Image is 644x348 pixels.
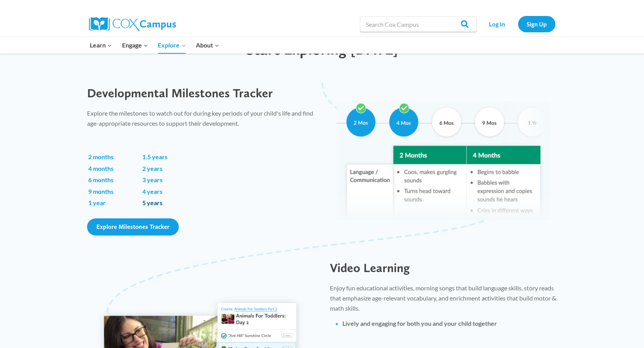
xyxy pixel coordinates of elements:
a: 2 years [142,165,162,172]
a: 4 months [88,165,113,172]
span: Developmental Milestones Tracker [87,85,273,100]
a: 4 years [142,188,162,195]
nav: Primary Navigation [85,37,224,53]
span: Video Learning [330,260,410,275]
button: Child menu of About [191,37,224,53]
a: 2 months [88,153,113,160]
p: Explore the milestones to watch out for during key periods of your child's life and find age-appr... [87,108,314,128]
a: 9 months [88,188,113,195]
input: Search Cox Campus [360,16,476,32]
a: Log In [480,16,514,32]
a: 1.5 years [142,153,168,160]
a: 6 months [88,176,113,183]
nav: Secondary Navigation [480,16,555,32]
span: Explore Milestones Tracker [96,223,169,230]
button: Child menu of Explore [153,37,191,53]
a: 1 year [88,199,106,206]
a: 5 years [142,199,162,206]
p: Enjoy fun educational activities, morning songs that build language skills, story reads that emph... [330,283,557,313]
button: Child menu of Learn [85,37,117,53]
img: Cox Campus [89,17,176,31]
a: Explore Milestones Tracker [87,218,179,236]
strong: Lively and engaging for both you and your child together [342,320,497,327]
a: Sign Up [518,16,555,32]
img: developmental-milestone-tracker-preview [337,89,550,232]
a: 3 years [142,176,162,183]
button: Child menu of Engage [117,37,153,53]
